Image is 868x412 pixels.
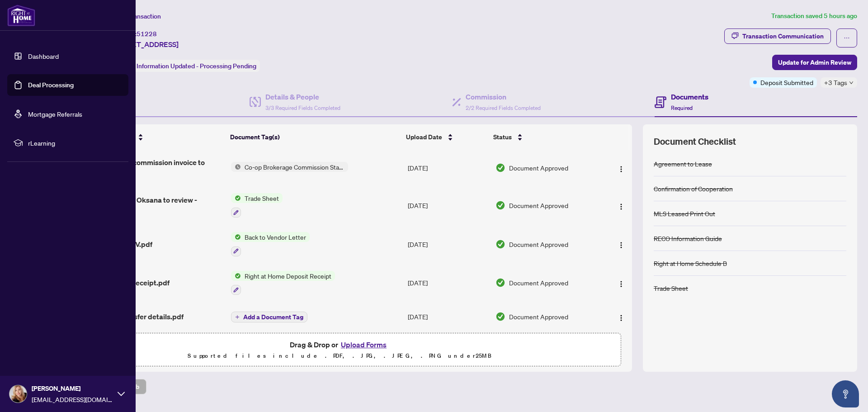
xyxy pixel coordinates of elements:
h4: Details & People [265,91,340,102]
img: Status Icon [231,193,241,203]
button: Logo [614,309,628,324]
span: 51228 [137,30,157,38]
button: Transaction Communication [724,28,831,44]
span: [STREET_ADDRESS] [112,39,179,50]
div: Trade Sheet [654,283,688,293]
span: Back to Vendor Letter [241,232,310,242]
button: Logo [614,275,628,290]
p: Supported files include .PDF, .JPG, .JPEG, .PNG under 25 MB [64,350,615,361]
span: Co-op Brokerage Commission Statement [241,162,348,172]
span: ellipsis [844,35,850,41]
button: Add a Document Tag [231,311,307,322]
span: rLearning [28,138,122,148]
div: Transaction Communication [742,29,824,43]
button: Upload Forms [338,339,389,350]
img: Logo [618,203,625,210]
img: Document Status [495,239,505,249]
div: Agreement to Lease [654,159,712,169]
span: 3/3 Required Fields Completed [265,104,340,111]
td: [DATE] [404,302,492,331]
a: Deal Processing [28,81,74,89]
div: Confirmation of Cooperation [654,184,733,194]
span: down [849,81,854,85]
h4: Documents [671,91,708,102]
td: [DATE] [404,150,492,186]
div: Right at Home Schedule B [654,258,727,268]
img: Status Icon [231,232,241,242]
span: Drag & Drop orUpload FormsSupported files include .PDF, .JPG, .JPEG, .PNG under25MB [58,333,621,367]
span: Status [493,132,512,142]
span: Deposit Submitted [760,77,813,87]
button: Add a Document Tag [231,312,307,322]
article: Transaction saved 5 hours ago [771,11,857,21]
button: Status IconTrade Sheet [231,193,283,218]
span: Required [671,104,693,111]
th: Upload Date [402,124,490,150]
button: Logo [614,237,628,251]
img: Logo [618,314,625,322]
span: plus [235,315,240,319]
span: Update for Admin Review [778,55,851,70]
a: Mortgage Referrals [28,110,82,118]
img: Status Icon [231,271,241,281]
img: logo [7,5,35,26]
span: Document Checklist [654,135,736,148]
span: Right at Home Deposit Receipt [241,271,335,281]
span: Trade Sheet [241,193,283,203]
img: Document Status [495,200,505,210]
div: Status: [112,60,260,72]
img: Logo [618,166,625,173]
span: 278 Anyolite commission invoice to OB.pdf [89,157,223,179]
button: Status IconRight at Home Deposit Receipt [231,271,335,295]
span: Document Approved [509,239,568,249]
img: Profile Icon [9,385,27,403]
span: Document Approved [509,278,568,288]
button: Logo [614,161,628,175]
button: Status IconBack to Vendor Letter [231,232,310,256]
span: [PERSON_NAME] [32,384,113,393]
img: Status Icon [231,162,241,172]
span: 2/2 Required Fields Completed [466,104,541,111]
th: (11) File Name [85,124,226,150]
span: +3 Tags [824,77,847,88]
button: Update for Admin Review [772,55,857,70]
img: Logo [618,280,625,288]
span: [EMAIL_ADDRESS][DOMAIN_NAME] [32,394,113,404]
span: Add a Document Tag [243,314,303,320]
div: MLS Leased Print Out [654,208,715,218]
td: [DATE] [404,264,492,303]
button: Logo [614,198,628,213]
span: RBC wire transfer details.pdf [89,311,184,322]
span: 2514017 - TS Oksana to review - Signed.pdf [89,194,223,216]
div: RECO Information Guide [654,233,722,243]
th: Status [490,124,599,150]
span: Document Approved [509,200,568,210]
span: Document Approved [509,163,568,173]
a: Dashboard [28,52,59,60]
span: View Transaction [113,12,161,20]
span: Drag & Drop or [290,339,389,350]
span: Document Approved [509,312,568,322]
h4: Commission [466,91,541,102]
button: Status IconCo-op Brokerage Commission Statement [231,162,348,172]
th: Document Tag(s) [226,124,403,150]
td: [DATE] [404,186,492,225]
img: Document Status [495,278,505,288]
span: Information Updated - Processing Pending [137,62,256,70]
span: Upload Date [406,132,442,142]
button: Open asap [832,380,859,407]
td: [DATE] [404,225,492,264]
img: Logo [618,242,625,249]
img: Document Status [495,312,505,322]
img: Document Status [495,163,505,173]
